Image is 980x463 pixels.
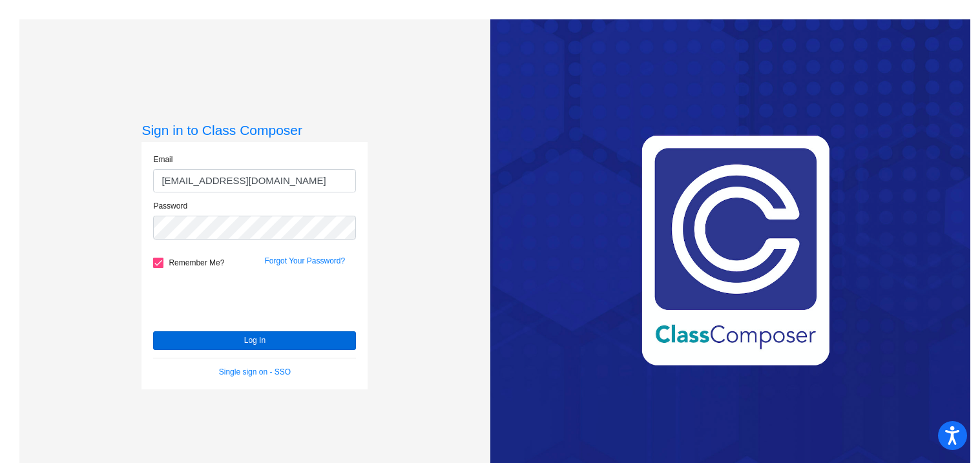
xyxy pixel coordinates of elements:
[153,154,172,165] label: Email
[153,200,187,212] label: Password
[264,256,345,265] a: Forgot Your Password?
[153,331,356,350] button: Log In
[153,274,349,325] iframe: reCAPTCHA
[169,255,224,271] span: Remember Me?
[141,122,368,138] h3: Sign in to Class Composer
[219,367,291,376] a: Single sign on - SSO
